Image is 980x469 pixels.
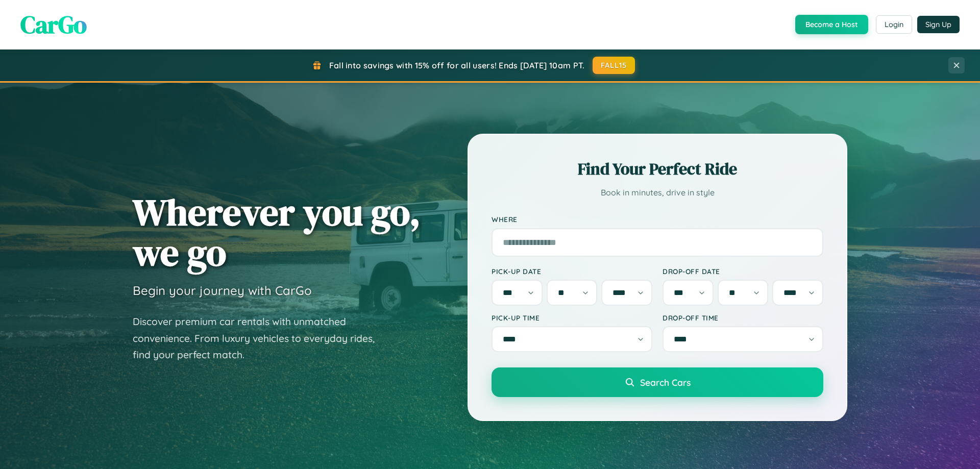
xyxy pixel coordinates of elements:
h1: Wherever you go, we go [133,192,421,273]
p: Book in minutes, drive in style [492,185,823,200]
label: Where [492,215,823,224]
button: Login [876,15,912,34]
label: Pick-up Date [492,267,652,276]
button: Sign Up [917,16,960,33]
h2: Find Your Perfect Ride [492,158,823,180]
span: CarGo [20,8,87,41]
label: Drop-off Time [663,313,823,322]
span: Fall into savings with 15% off for all users! Ends [DATE] 10am PT. [329,60,585,70]
label: Pick-up Time [492,313,652,322]
button: Search Cars [492,367,823,397]
label: Drop-off Date [663,267,823,276]
h3: Begin your journey with CarGo [133,283,312,298]
p: Discover premium car rentals with unmatched convenience. From luxury vehicles to everyday rides, ... [133,313,388,363]
button: FALL15 [593,57,635,74]
span: Search Cars [640,377,691,388]
button: Become a Host [795,15,868,34]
